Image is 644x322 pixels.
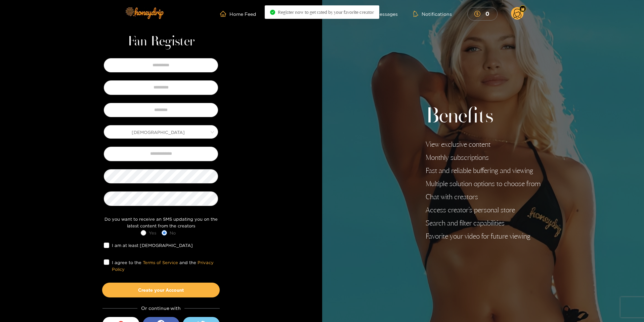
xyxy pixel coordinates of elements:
li: View exclusive content [426,140,541,148]
span: I am at least [DEMOGRAPHIC_DATA] [109,242,196,249]
button: 0 [467,7,498,20]
div: Or continue with [102,304,220,312]
span: home [220,11,229,17]
img: Fan Level [521,7,525,11]
li: Multiple solution options to choose from [426,180,541,188]
li: Monthly subscriptions [426,153,541,162]
mark: 0 [484,10,490,17]
div: Messages [366,10,398,18]
div: Do you want to receive an SMS updating you on the latest content from the creators [102,216,220,229]
span: No [167,229,178,236]
li: Chat with creators [426,193,541,201]
span: I agree to the and the [109,259,218,273]
button: Notifications [411,10,454,17]
h2: Benefits [426,104,541,130]
h1: Fan Register [128,34,195,50]
span: check-circle [270,10,275,15]
li: Access creator's personal store [426,206,541,214]
a: Terms of Service [143,260,178,265]
a: Home Feed [220,11,256,17]
li: Favorite your video for future viewing [426,232,541,240]
span: Register now to get rated by your favorite creator [278,9,374,15]
span: Yes [146,229,159,236]
span: Male [104,127,218,137]
span: dollar [474,11,484,17]
button: Create your Account [102,283,220,297]
li: Search and filter capabilities [426,219,541,227]
li: Fast and reliable buffering and viewing [426,167,541,175]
